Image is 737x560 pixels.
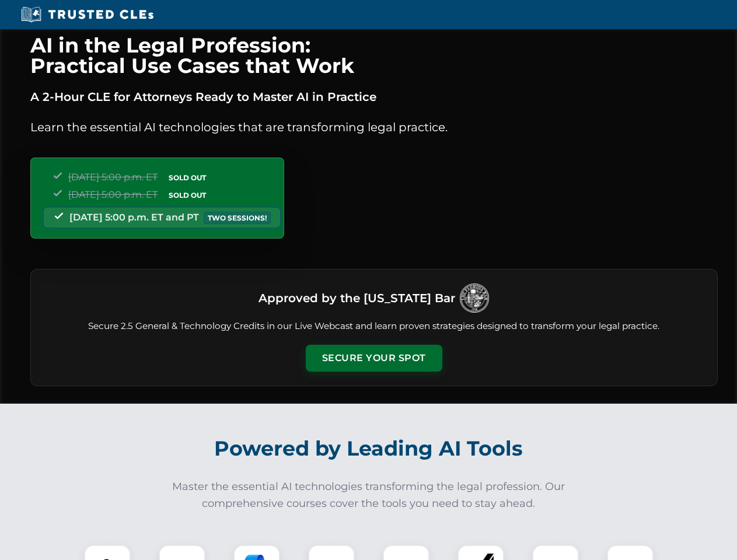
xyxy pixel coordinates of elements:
span: SOLD OUT [165,189,210,201]
button: Secure Your Spot [306,345,442,372]
h1: AI in the Legal Profession: Practical Use Cases that Work [30,35,718,76]
img: Logo [460,283,489,313]
span: SOLD OUT [165,171,210,184]
p: Learn the essential AI technologies that are transforming legal practice. [30,118,718,136]
span: [DATE] 5:00 p.m. ET [68,189,158,200]
p: Master the essential AI technologies transforming the legal profession. Our comprehensive courses... [165,478,573,512]
h3: Approved by the [US_STATE] Bar [259,288,455,309]
p: A 2-Hour CLE for Attorneys Ready to Master AI in Practice [30,87,718,106]
img: Trusted CLEs [18,6,157,23]
p: Secure 2.5 General & Technology Credits in our Live Webcast and learn proven strategies designed ... [45,320,703,333]
h2: Powered by Leading AI Tools [46,428,692,469]
span: [DATE] 5:00 p.m. ET [68,171,158,183]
